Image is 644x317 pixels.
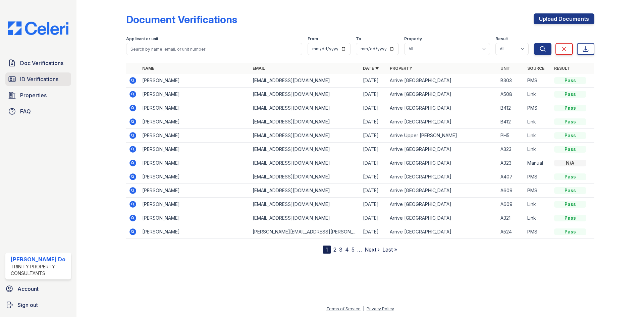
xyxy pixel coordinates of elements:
[360,225,387,239] td: [DATE]
[554,105,586,111] div: Pass
[140,101,250,115] td: [PERSON_NAME]
[5,105,71,118] a: FAQ
[554,187,586,194] div: Pass
[3,21,74,35] img: CE_Logo_Blue-a8612792a0a2168367f1c8372b55b34899dd931a85d93a1a3d3e32e68fde9ad4.png
[250,156,360,170] td: [EMAIL_ADDRESS][DOMAIN_NAME]
[390,66,412,71] a: Property
[360,129,387,143] td: [DATE]
[250,101,360,115] td: [EMAIL_ADDRESS][DOMAIN_NAME]
[363,306,364,311] div: |
[525,184,551,198] td: PMS
[525,101,551,115] td: PMS
[360,198,387,211] td: [DATE]
[140,74,250,88] td: [PERSON_NAME]
[126,43,302,55] input: Search by name, email, or unit number
[17,301,38,309] span: Sign out
[360,115,387,129] td: [DATE]
[498,74,525,88] td: B303
[142,66,154,71] a: Name
[498,198,525,211] td: A609
[360,211,387,225] td: [DATE]
[387,156,497,170] td: Arrive [GEOGRAPHIC_DATA]
[498,156,525,170] td: A323
[11,255,68,263] div: [PERSON_NAME] Do
[250,198,360,211] td: [EMAIL_ADDRESS][DOMAIN_NAME]
[525,88,551,101] td: Link
[498,184,525,198] td: A609
[140,170,250,184] td: [PERSON_NAME]
[356,36,361,42] label: To
[140,143,250,156] td: [PERSON_NAME]
[554,173,586,180] div: Pass
[126,13,237,25] div: Document Verifications
[17,285,39,293] span: Account
[360,156,387,170] td: [DATE]
[250,225,360,239] td: [PERSON_NAME][EMAIL_ADDRESS][PERSON_NAME][DOMAIN_NAME]
[250,88,360,101] td: [EMAIL_ADDRESS][DOMAIN_NAME]
[140,198,250,211] td: [PERSON_NAME]
[404,36,422,42] label: Property
[140,184,250,198] td: [PERSON_NAME]
[498,211,525,225] td: A321
[352,246,355,253] a: 5
[363,66,379,71] a: Date ▼
[253,66,265,71] a: Email
[140,115,250,129] td: [PERSON_NAME]
[20,75,58,83] span: ID Verifications
[382,246,397,253] a: Last »
[525,225,551,239] td: PMS
[357,246,362,254] span: …
[387,115,497,129] td: Arrive [GEOGRAPHIC_DATA]
[333,246,336,253] a: 2
[525,156,551,170] td: Manual
[3,282,74,296] a: Account
[498,143,525,156] td: A323
[525,129,551,143] td: Link
[554,201,586,208] div: Pass
[498,101,525,115] td: B412
[360,143,387,156] td: [DATE]
[20,59,63,67] span: Doc Verifications
[360,170,387,184] td: [DATE]
[323,246,331,254] div: 1
[554,160,586,166] div: N/A
[500,66,511,71] a: Unit
[554,77,586,84] div: Pass
[554,66,570,71] a: Result
[387,101,497,115] td: Arrive [GEOGRAPHIC_DATA]
[498,129,525,143] td: PH5
[5,72,71,86] a: ID Verifications
[250,129,360,143] td: [EMAIL_ADDRESS][DOMAIN_NAME]
[554,118,586,125] div: Pass
[250,211,360,225] td: [EMAIL_ADDRESS][DOMAIN_NAME]
[554,228,586,235] div: Pass
[527,66,544,71] a: Source
[387,225,497,239] td: Arrive [GEOGRAPHIC_DATA]
[140,88,250,101] td: [PERSON_NAME]
[387,143,497,156] td: Arrive [GEOGRAPHIC_DATA]
[140,156,250,170] td: [PERSON_NAME]
[387,184,497,198] td: Arrive [GEOGRAPHIC_DATA]
[498,225,525,239] td: A524
[387,170,497,184] td: Arrive [GEOGRAPHIC_DATA]
[250,184,360,198] td: [EMAIL_ADDRESS][DOMAIN_NAME]
[20,107,31,115] span: FAQ
[126,36,158,42] label: Applicant or unit
[387,129,497,143] td: Arrive Upper [PERSON_NAME]
[495,36,508,42] label: Result
[360,74,387,88] td: [DATE]
[360,184,387,198] td: [DATE]
[525,143,551,156] td: Link
[498,88,525,101] td: A508
[387,74,497,88] td: Arrive [GEOGRAPHIC_DATA]
[308,36,318,42] label: From
[365,246,380,253] a: Next ›
[3,298,74,312] a: Sign out
[20,91,47,99] span: Properties
[339,246,342,253] a: 3
[534,13,594,24] a: Upload Documents
[387,88,497,101] td: Arrive [GEOGRAPHIC_DATA]
[360,88,387,101] td: [DATE]
[140,129,250,143] td: [PERSON_NAME]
